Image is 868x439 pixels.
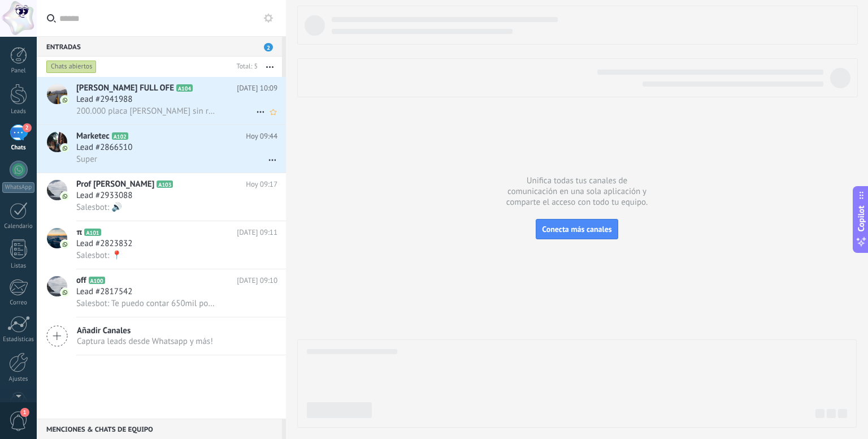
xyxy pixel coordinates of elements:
[237,83,277,94] span: [DATE] 10:09
[237,227,277,238] span: [DATE] 09:11
[246,179,277,190] span: Hoy 09:17
[2,182,34,193] div: WhatsApp
[2,144,35,152] div: Chats
[2,67,35,75] div: Panel
[237,275,277,286] span: [DATE] 09:10
[76,275,86,286] span: off
[76,298,215,309] span: Salesbot: Te puedo contar 650mil por este trabaja y cuenta con garantía de 3 meses y solo si lo s...
[37,77,286,124] a: avataricon[PERSON_NAME] FULL OFEA104[DATE] 10:09Lead #2941988200.000 placa [PERSON_NAME] sin repa...
[76,202,122,213] span: Salesbot: 🔊
[76,94,132,105] span: Lead #2941988
[258,57,282,77] button: Más
[61,240,69,248] img: icon
[37,125,286,173] a: avatariconMarketecA102Hoy 09:44Lead #2866510Super
[264,43,273,51] span: 2
[20,408,29,417] span: 1
[76,238,132,249] span: Lead #2823832
[84,229,101,236] span: A101
[46,60,97,74] div: Chats abiertos
[76,179,154,190] span: Prof [PERSON_NAME]
[76,142,132,153] span: Lead #2866510
[61,96,69,104] img: icon
[61,144,69,152] img: icon
[76,190,132,201] span: Lead #2933088
[37,36,282,57] div: Entradas
[37,221,286,269] a: avatariconπA101[DATE] 09:11Lead #2823832Salesbot: 📍
[76,131,110,142] span: Marketec
[536,219,618,239] button: Conecta más canales
[112,132,128,140] span: A102
[76,227,82,238] span: π
[2,376,35,383] div: Ajustes
[76,106,215,117] span: 200.000 placa [PERSON_NAME] sin reparaciones
[37,173,286,221] a: avatariconProf [PERSON_NAME]A103Hoy 09:17Lead #2933088Salesbot: 🔊
[232,61,258,72] div: Total: 5
[856,206,867,232] span: Copilot
[61,289,69,296] img: icon
[2,262,35,270] div: Listas
[23,123,32,132] span: 2
[76,154,97,165] span: Super
[77,336,213,347] span: Captura leads desde Whatsapp y más!
[2,299,35,307] div: Correo
[37,419,282,439] div: Menciones & Chats de equipo
[89,277,105,284] span: A100
[2,336,35,343] div: Estadísticas
[176,84,193,92] span: A104
[37,269,286,317] a: avatariconoffA100[DATE] 09:10Lead #2817542Salesbot: Te puedo contar 650mil por este trabaja y cue...
[542,224,611,234] span: Conecta más canales
[76,83,174,94] span: [PERSON_NAME] FULL OFE
[2,223,35,230] div: Calendario
[77,325,213,336] span: Añadir Canales
[157,180,173,188] span: A103
[246,131,277,142] span: Hoy 09:44
[61,192,69,200] img: icon
[76,286,132,298] span: Lead #2817542
[2,108,35,115] div: Leads
[76,250,122,261] span: Salesbot: 📍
